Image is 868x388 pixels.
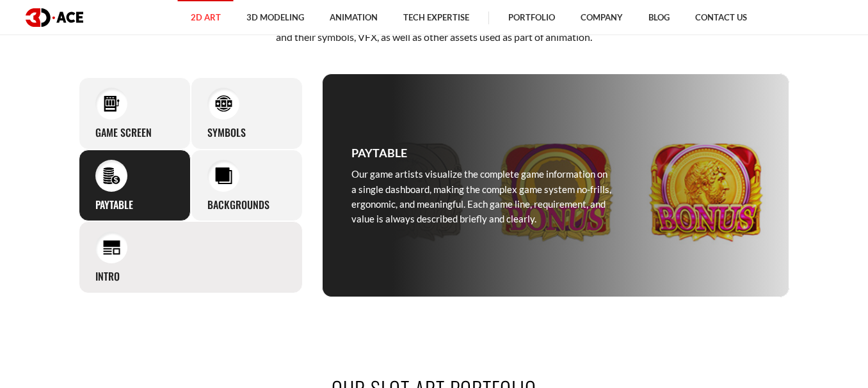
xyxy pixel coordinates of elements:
[26,8,83,27] img: logo dark
[95,198,133,212] h3: Paytable
[207,198,269,212] h3: Backgrounds
[351,167,614,227] p: Our game artists visualize the complete game information on a single dashboard, making the comple...
[215,95,232,112] img: Symbols
[207,126,246,139] h3: Symbols
[103,95,120,112] img: Game screen
[95,270,120,283] h3: Intro
[103,239,120,256] img: Intro
[95,126,152,139] h3: Game screen
[215,167,232,184] img: Backgrounds
[103,167,120,184] img: Paytable
[351,144,407,162] h3: Paytable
